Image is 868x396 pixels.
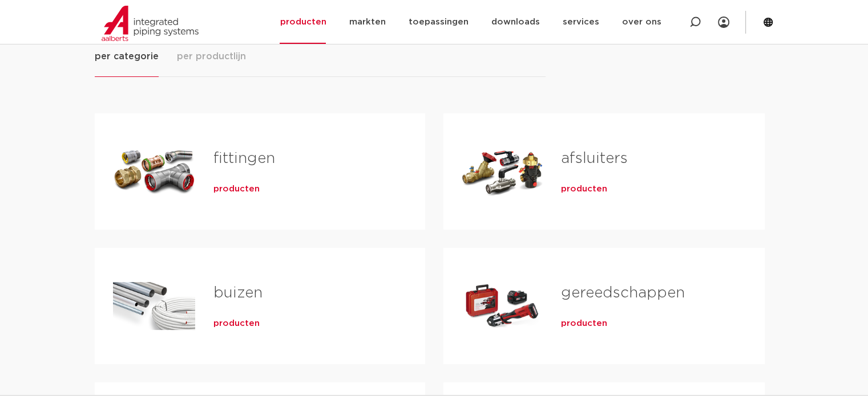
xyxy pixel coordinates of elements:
[213,183,260,195] a: producten
[561,285,685,300] a: gereedschappen
[177,50,246,63] span: per productlijn
[213,151,275,166] a: fittingen
[561,151,628,166] a: afsluiters
[561,318,607,329] a: producten
[213,285,263,300] a: buizen
[561,183,607,195] a: producten
[213,318,260,329] a: producten
[95,50,159,63] span: per categorie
